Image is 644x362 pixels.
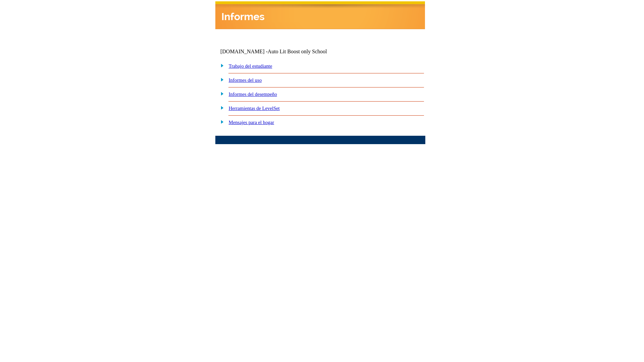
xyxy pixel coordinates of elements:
[220,49,344,55] td: [DOMAIN_NAME] -
[217,76,224,82] img: plus.gif
[217,90,224,97] img: plus.gif
[217,105,224,111] img: plus.gif
[215,1,425,29] img: header
[229,120,274,125] a: Mensajes para el hogar
[217,119,224,125] img: plus.gif
[229,63,272,69] a: Trabajo del estudiante
[217,62,224,68] img: plus.gif
[229,92,277,97] a: Informes del desempeño
[229,106,280,111] a: Herramientas de LevelSet
[268,49,327,54] nobr: Auto Lit Boost only School
[229,77,262,83] a: Informes del uso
